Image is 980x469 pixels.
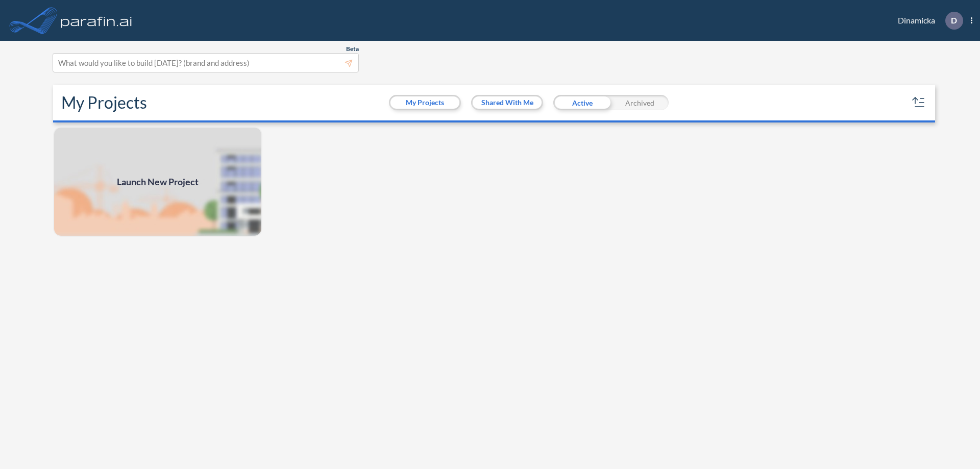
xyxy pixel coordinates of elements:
[473,96,542,109] button: Shared With Me
[911,94,927,111] button: sort
[61,93,147,112] h2: My Projects
[346,45,359,53] span: Beta
[390,96,459,109] button: My Projects
[553,95,611,110] div: Active
[117,175,199,189] span: Launch New Project
[53,127,262,237] a: Launch New Project
[611,95,669,110] div: Archived
[53,127,262,237] img: add
[59,10,134,31] img: logo
[883,12,972,30] div: Dinamicka
[951,16,957,25] p: D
